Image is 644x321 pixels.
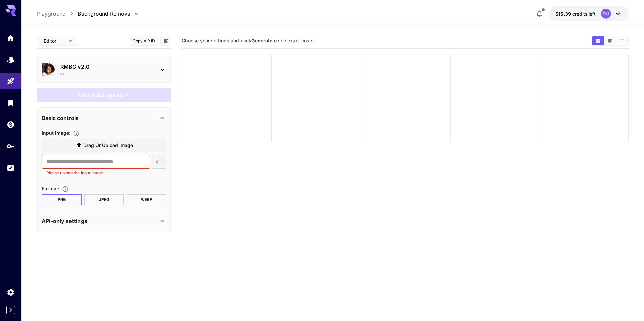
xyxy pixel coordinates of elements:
div: Models [7,55,15,64]
button: Show media in video view [604,36,616,45]
span: $15.39 [555,11,572,17]
div: Playground [7,77,15,85]
button: JPEG [84,194,124,205]
button: WEBP [127,194,167,205]
div: API Keys [7,142,15,150]
b: Generate [251,38,272,43]
a: Playground [37,10,66,18]
div: API-only settings [42,213,166,229]
p: Please upload the input image [46,170,145,176]
button: Show media in grid view [592,36,604,45]
span: Editor [44,37,64,44]
p: Basic controls [42,114,79,122]
p: 2.0 [60,72,66,77]
div: Basic controls [42,110,166,126]
div: RMBG v2.02.0 [42,60,166,79]
div: Settings [7,288,15,296]
div: Show media in grid viewShow media in video viewShow media in list view [592,36,629,46]
div: DU [601,9,611,19]
button: $15.39437DU [549,6,629,21]
p: API-only settings [42,217,87,225]
button: Copy AIR ID [129,36,159,46]
button: PNG [42,194,82,205]
span: Format : [42,186,59,191]
div: Wallet [7,120,15,129]
button: Choose the file format for the output image. [59,186,71,192]
span: Drag or upload image [83,141,133,150]
button: Expand sidebar [6,306,15,314]
div: Library [7,99,15,107]
div: $15.39437 [555,10,596,17]
nav: breadcrumb [37,10,78,18]
span: Choose your settings and click to see exact costs. [182,38,315,43]
span: Background Removal [78,10,132,18]
button: Specifies the input image to be processed. [70,130,83,137]
div: Usage [7,164,15,172]
span: Input Image : [42,130,70,136]
p: RMBG v2.0 [60,63,153,71]
div: Home [7,34,15,42]
label: Drag or upload image [42,139,166,152]
span: credits left [572,11,596,17]
button: Show media in list view [616,36,628,45]
button: Add to library [163,37,169,45]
